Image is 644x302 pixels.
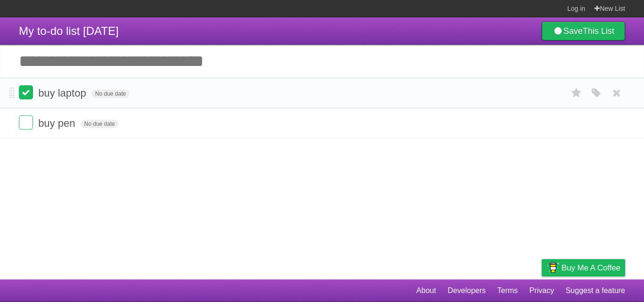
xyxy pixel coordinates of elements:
b: This List [583,26,614,36]
img: Buy me a coffee [546,260,559,276]
span: No due date [81,120,119,128]
span: Buy me a coffee [561,260,620,276]
a: Buy me a coffee [542,259,625,277]
span: No due date [91,90,130,98]
a: Terms [497,282,518,300]
a: About [416,282,436,300]
span: buy laptop [38,87,89,99]
a: SaveThis List [542,22,625,41]
a: Developers [447,282,486,300]
a: Suggest a feature [566,282,625,300]
label: Done [19,115,33,130]
label: Done [19,85,33,99]
label: Star task [568,85,586,101]
a: Privacy [529,282,554,300]
span: buy pen [38,117,77,129]
span: My to-do list [DATE] [19,24,119,37]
